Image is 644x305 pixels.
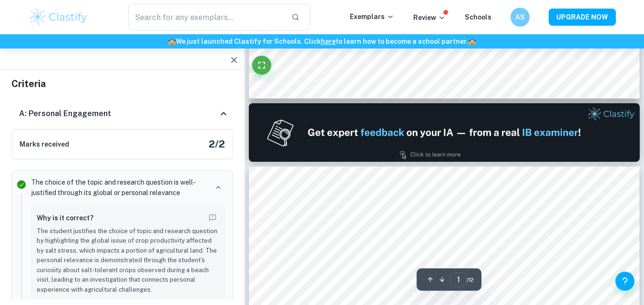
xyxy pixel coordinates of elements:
p: The choice of the topic and research question is well-justified through its global or personal re... [31,177,208,198]
span: / 12 [467,275,474,284]
button: Help and Feedback [615,272,634,291]
h5: 2 / 2 [209,137,225,151]
a: Schools [465,13,491,21]
p: Review [413,12,446,23]
h6: We just launched Clastify for Schools. Click to learn how to become a school partner. [2,36,642,47]
button: AS [511,8,530,27]
span: 🏫 [468,38,476,45]
p: The student justifies the choice of topic and research question by highlighting the global issue ... [37,226,219,295]
h6: AS [514,12,525,22]
img: Ad [249,103,640,162]
h6: Marks received [20,139,69,149]
input: Search for any exemplars... [128,4,284,30]
button: UPGRADE NOW [549,9,616,26]
a: here [321,38,336,45]
button: Report mistake/confusion [206,211,219,225]
button: Fullscreen [252,56,271,75]
h5: Criteria [11,77,233,91]
h6: A: Personal Engagement [19,108,111,119]
div: A: Personal Engagement [11,98,233,129]
span: 🏫 [168,38,176,45]
img: Clastify logo [29,8,89,27]
svg: Correct [16,179,27,190]
p: Exemplars [350,11,394,22]
h6: Why is it correct? [37,213,93,223]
